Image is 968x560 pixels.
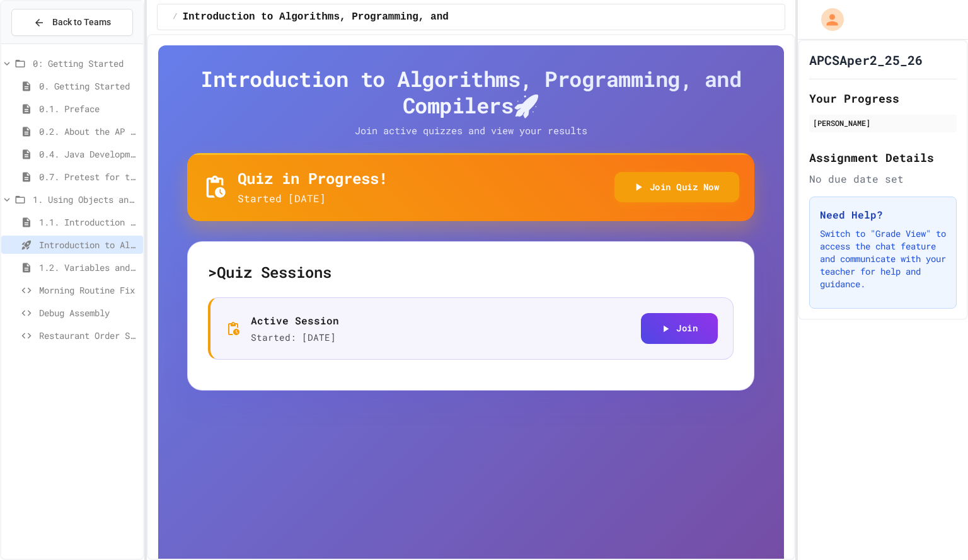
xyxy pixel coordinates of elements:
[238,191,388,206] p: Started [DATE]
[809,149,957,166] h2: Assignment Details
[39,102,138,115] span: 0.1. Preface
[820,207,946,222] h3: Need Help?
[33,57,138,70] span: 0: Getting Started
[39,283,138,297] span: Morning Routine Fix
[39,170,138,183] span: 0.7. Pretest for the AP CSA Exam
[329,123,613,138] p: Join active quizzes and view your results
[33,193,138,206] span: 1. Using Objects and Methods
[39,261,138,274] span: 1.2. Variables and Data Types
[39,329,138,342] span: Restaurant Order System
[11,9,133,36] button: Back to Teams
[39,238,138,251] span: Introduction to Algorithms, Programming, and Compilers
[187,66,754,118] h4: Introduction to Algorithms, Programming, and Compilers 🚀
[820,227,946,290] p: Switch to "Grade View" to access the chat feature and communicate with your teacher for help and ...
[813,117,953,129] div: [PERSON_NAME]
[39,79,138,93] span: 0. Getting Started
[809,51,923,69] h1: APCSAper2_25_26
[614,172,740,203] button: Join Quiz Now
[809,89,957,107] h2: Your Progress
[182,9,509,25] span: Introduction to Algorithms, Programming, and Compilers
[39,306,138,319] span: Debug Assembly
[39,147,138,161] span: 0.4. Java Development Environments
[641,313,718,344] button: Join
[208,262,734,282] h5: > Quiz Sessions
[809,171,957,186] div: No due date set
[39,215,138,229] span: 1.1. Introduction to Algorithms, Programming, and Compilers
[251,331,339,345] p: Started: [DATE]
[238,168,388,188] h5: Quiz in Progress!
[251,313,339,328] p: Active Session
[39,125,138,138] span: 0.2. About the AP CSA Exam
[52,16,111,29] span: Back to Teams
[808,5,847,34] div: My Account
[173,12,177,22] span: /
